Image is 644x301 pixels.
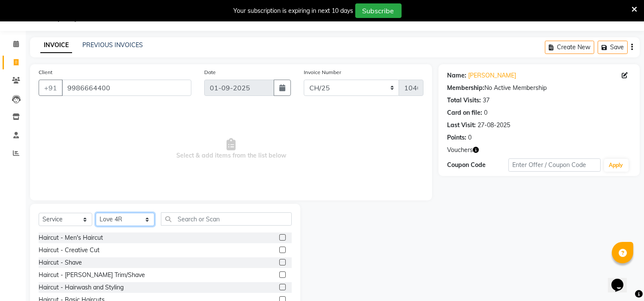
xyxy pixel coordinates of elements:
[447,133,466,142] div: Points:
[484,108,487,117] div: 0
[447,108,482,117] div: Card on file:
[39,271,145,280] div: Haircut - [PERSON_NAME] Trim/Shave
[483,96,490,105] div: 37
[39,246,100,255] div: Haircut - Creative Cut
[62,80,191,96] input: Search by Name/Mobile/Email/Code
[39,80,63,96] button: +91
[598,41,628,54] button: Save
[355,3,402,18] button: Subscribe
[604,159,629,172] button: Apply
[608,267,635,292] iframe: chat widget
[447,121,476,130] div: Last Visit:
[161,212,292,226] input: Search or Scan
[478,121,510,130] div: 27-08-2025
[40,38,72,53] a: INVOICE
[447,83,484,92] div: Membership:
[508,158,600,172] input: Enter Offer / Coupon Code
[39,258,82,267] div: Haircut - Shave
[447,83,631,92] div: No Active Membership
[447,96,481,105] div: Total Visits:
[447,71,466,80] div: Name:
[545,41,594,54] button: Create New
[82,41,143,49] a: PREVIOUS INVOICES
[447,161,508,170] div: Coupon Code
[447,146,473,155] span: Vouchers
[304,69,341,76] label: Invoice Number
[39,106,423,192] span: Select & add items from the list below
[204,69,216,76] label: Date
[39,233,103,242] div: Haircut - Men's Haircut
[468,133,472,142] div: 0
[39,69,52,76] label: Client
[234,6,354,15] div: Your subscription is expiring in next 10 days
[468,71,516,80] a: [PERSON_NAME]
[39,283,124,292] div: Haircut - Hairwash and Styling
